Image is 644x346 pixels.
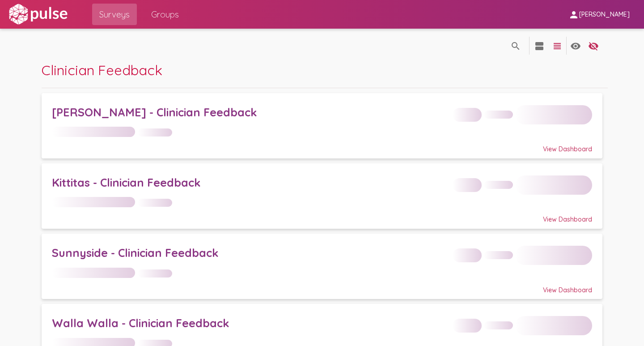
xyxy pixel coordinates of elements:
[570,41,581,51] mat-icon: language
[144,4,186,25] a: Groups
[552,41,563,51] mat-icon: language
[99,6,130,22] span: Surveys
[507,37,525,55] button: language
[510,41,521,51] mat-icon: language
[42,93,602,158] a: [PERSON_NAME] - Clinician FeedbackView Dashboard
[548,37,566,55] button: language
[42,163,602,229] a: Kittitas - Clinician FeedbackView Dashboard
[568,9,579,20] mat-icon: person
[561,6,637,22] button: [PERSON_NAME]
[530,37,548,55] button: language
[92,4,137,25] a: Surveys
[7,3,69,26] img: white-logo.svg
[52,137,592,153] div: View Dashboard
[52,207,592,223] div: View Dashboard
[52,105,448,119] div: [PERSON_NAME] - Clinician Feedback
[585,37,602,55] button: language
[151,6,179,22] span: Groups
[588,41,599,51] mat-icon: language
[579,11,630,19] span: [PERSON_NAME]
[567,37,585,55] button: language
[42,61,162,79] span: Clinician Feedback
[52,175,448,189] div: Kittitas - Clinician Feedback
[52,278,592,294] div: View Dashboard
[534,41,545,51] mat-icon: language
[52,316,448,330] div: Walla Walla - Clinician Feedback
[52,246,448,260] div: Sunnyside - Clinician Feedback
[42,234,602,299] a: Sunnyside - Clinician FeedbackView Dashboard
